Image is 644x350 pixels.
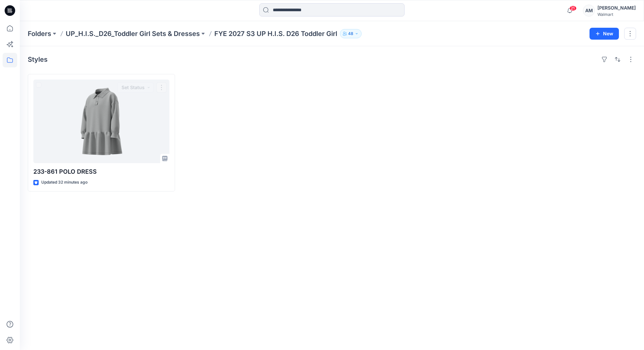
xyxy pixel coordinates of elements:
p: FYE 2027 S3 UP H.I.S. D26 Toddler Girl [214,29,337,38]
a: UP_H.I.S._D26_Toddler Girl Sets & Dresses [66,29,200,38]
button: New [590,28,619,40]
div: AM [583,5,595,17]
h4: Styles [28,55,48,63]
button: 48 [340,29,362,38]
p: Updated 32 minutes ago [41,179,88,186]
a: Folders [28,29,51,38]
div: Walmart [597,12,636,17]
span: 21 [569,6,577,11]
a: 233-861 POLO DRESS [33,80,169,163]
p: 48 [348,30,353,37]
p: 233-861 POLO DRESS [33,167,169,176]
div: [PERSON_NAME] [597,4,636,12]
